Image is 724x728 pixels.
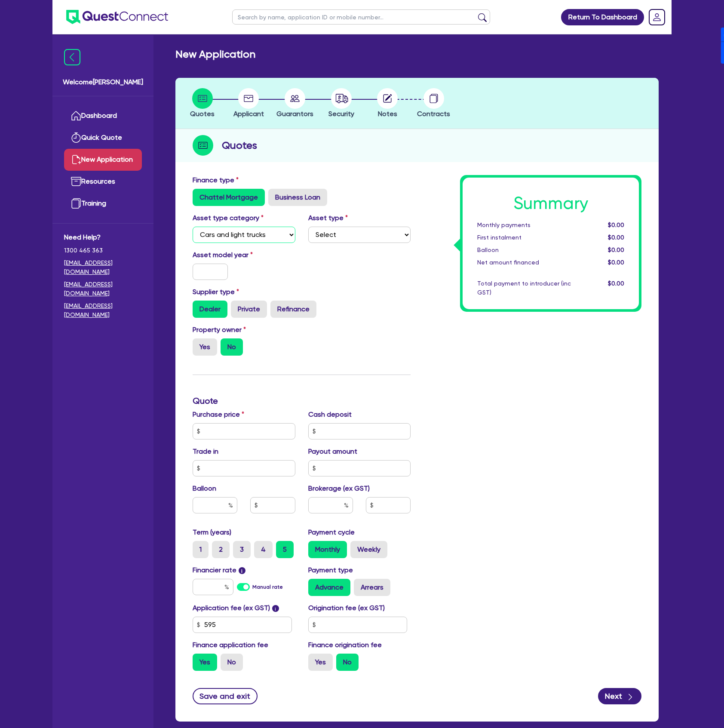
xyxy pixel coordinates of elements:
[308,409,352,420] label: Cash deposit
[64,280,142,298] a: [EMAIL_ADDRESS][DOMAIN_NAME]
[64,171,142,193] a: Resources
[64,258,142,276] a: [EMAIL_ADDRESS][DOMAIN_NAME]
[71,132,81,143] img: quick-quote
[193,446,218,457] label: Trade in
[336,654,359,671] label: No
[222,138,257,153] h2: Quotes
[193,301,227,318] label: Dealer
[608,246,624,253] span: $0.00
[221,338,243,356] label: No
[378,110,397,118] span: Notes
[471,221,577,230] div: Monthly payments
[64,232,142,243] span: Need Help?
[328,110,354,118] span: Security
[608,280,624,287] span: $0.00
[308,603,385,613] label: Origination fee (ex GST)
[308,483,370,494] label: Brokerage (ex GST)
[71,198,81,209] img: training
[308,579,350,596] label: Advance
[417,110,450,118] span: Contracts
[193,175,239,185] label: Finance type
[190,110,215,118] span: Quotes
[233,541,251,558] label: 3
[212,541,230,558] label: 2
[193,527,231,538] label: Term (years)
[193,338,217,356] label: Yes
[193,603,270,613] label: Application fee (ex GST)
[477,193,624,214] h1: Summary
[308,565,353,575] label: Payment type
[646,6,668,28] a: Dropdown toggle
[350,541,387,558] label: Weekly
[276,110,313,118] span: Guarantors
[308,640,382,650] label: Finance origination fee
[71,154,81,165] img: new-application
[252,583,283,591] label: Manual rate
[63,77,143,87] span: Welcome [PERSON_NAME]
[193,541,209,558] label: 1
[471,246,577,255] div: Balloon
[193,654,217,671] label: Yes
[231,301,267,318] label: Private
[608,259,624,266] span: $0.00
[193,396,411,406] h3: Quote
[64,149,142,171] a: New Application
[471,233,577,242] div: First instalment
[272,605,279,612] span: i
[71,176,81,187] img: resources
[186,250,302,260] label: Asset model year
[561,9,644,25] a: Return To Dashboard
[221,654,243,671] label: No
[64,193,142,215] a: Training
[471,258,577,267] div: Net amount financed
[254,541,273,558] label: 4
[308,446,357,457] label: Payout amount
[233,110,264,118] span: Applicant
[64,246,142,255] span: 1300 465 363
[193,213,264,223] label: Asset type category
[232,9,490,25] input: Search by name, application ID or mobile number...
[308,541,347,558] label: Monthly
[193,640,268,650] label: Finance application fee
[193,409,244,420] label: Purchase price
[66,10,168,24] img: quest-connect-logo-blue
[471,279,577,297] div: Total payment to introducer (inc GST)
[64,49,80,65] img: icon-menu-close
[308,213,348,223] label: Asset type
[64,301,142,319] a: [EMAIL_ADDRESS][DOMAIN_NAME]
[308,654,333,671] label: Yes
[193,483,216,494] label: Balloon
[239,567,245,574] span: i
[354,579,390,596] label: Arrears
[64,105,142,127] a: Dashboard
[608,221,624,228] span: $0.00
[270,301,316,318] label: Refinance
[268,189,327,206] label: Business Loan
[193,189,265,206] label: Chattel Mortgage
[193,135,213,156] img: step-icon
[276,541,294,558] label: 5
[175,48,255,61] h2: New Application
[193,325,246,335] label: Property owner
[64,127,142,149] a: Quick Quote
[308,527,355,538] label: Payment cycle
[608,234,624,241] span: $0.00
[193,287,239,297] label: Supplier type
[598,688,641,704] button: Next
[193,688,258,704] button: Save and exit
[193,565,245,575] label: Financier rate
